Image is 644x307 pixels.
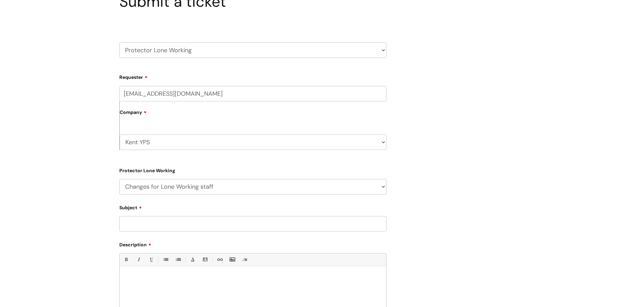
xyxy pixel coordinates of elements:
a: 1. Ordered List (Ctrl-Shift-8) [174,255,182,264]
a: Font Color [188,255,197,264]
label: Description [119,240,386,248]
a: Remove formatting (Ctrl-\) [240,255,249,264]
a: Bold (Ctrl-B) [122,255,130,264]
a: Back Color [201,255,209,264]
input: Email [119,86,386,101]
label: Company [120,107,386,122]
a: Insert Image... [228,255,236,264]
a: • Unordered List (Ctrl-Shift-7) [161,255,170,264]
a: Link [215,255,224,264]
label: Protector Lone Working [119,166,386,174]
a: Italic (Ctrl-I) [134,255,143,264]
label: Subject [119,203,386,211]
a: Underline(Ctrl-U) [147,255,155,264]
label: Requester [119,72,386,80]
